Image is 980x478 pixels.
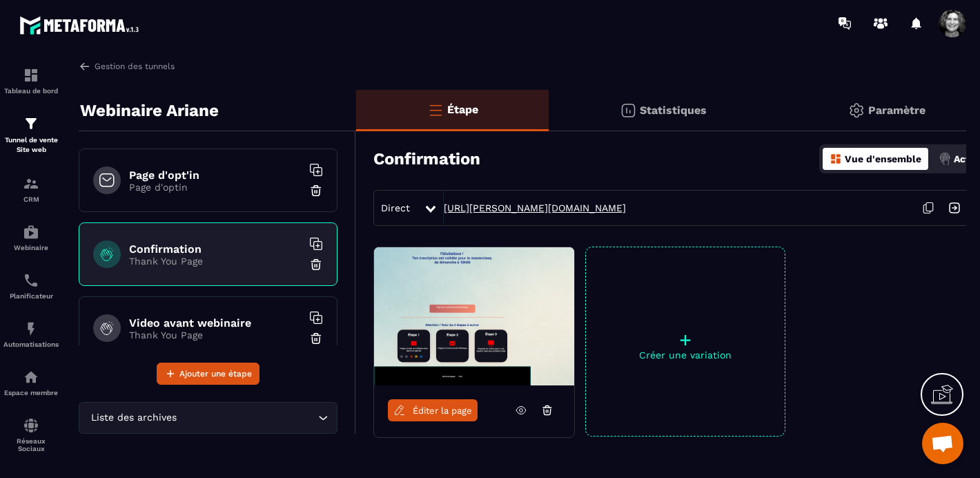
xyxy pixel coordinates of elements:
p: CRM [3,195,59,203]
img: arrow-next.bcc2205e.svg [941,195,968,221]
p: Statistiques [640,104,707,117]
p: Étape [447,103,478,116]
a: social-networksocial-networkRéseaux Sociaux [3,407,59,463]
a: automationsautomationsWebinaire [3,213,59,262]
img: dashboard-orange.40269519.svg [830,153,842,165]
p: Planificateur [3,292,59,300]
p: Webinaire [3,244,59,251]
span: Éditer la page [413,405,472,416]
img: setting-gr.5f69749f.svg [848,102,865,119]
p: Réseaux Sociaux [3,437,59,452]
a: automationsautomationsAutomatisations [3,310,59,358]
p: Tableau de bord [3,87,59,95]
h6: Page d'opt'in [129,169,302,182]
img: automations [23,321,39,337]
p: + [586,330,785,350]
img: formation [23,115,39,132]
div: Ouvrir le chat [922,423,963,464]
a: Éditer la page [388,399,478,421]
img: bars-o.4a397970.svg [427,102,444,118]
img: trash [309,332,323,345]
p: Tunnel de vente Site web [3,135,59,155]
p: Thank You Page [129,329,302,341]
a: Gestion des tunnels [79,60,175,73]
span: Liste des archives [88,410,179,426]
img: scheduler [23,272,39,289]
p: Automatisations [3,341,59,348]
p: Vue d'ensemble [845,153,921,164]
img: image [374,247,574,385]
img: formation [23,67,39,84]
p: Espace membre [3,389,59,396]
a: schedulerschedulerPlanificateur [3,262,59,310]
span: Direct [381,202,410,213]
a: formationformationTableau de bord [3,57,59,105]
h6: Video avant webinaire [129,316,302,329]
img: formation [23,175,39,192]
p: Page d'optin [129,182,302,193]
img: automations [23,224,39,240]
img: trash [309,258,323,271]
a: formationformationCRM [3,165,59,213]
div: Search for option [79,402,337,434]
p: Thank You Page [129,256,302,267]
img: automations [23,369,39,385]
img: logo [19,12,144,38]
img: arrow [79,60,91,73]
h3: Confirmation [373,149,480,169]
p: Paramètre [868,104,925,117]
p: Webinaire Ariane [80,97,219,124]
p: Créer une variation [586,350,785,361]
a: automationsautomationsEspace membre [3,358,59,407]
img: trash [309,184,323,198]
span: Ajouter une étape [179,367,252,381]
button: Ajouter une étape [157,363,259,385]
a: formationformationTunnel de vente Site web [3,105,59,165]
img: actions.d6e523a2.png [939,153,951,165]
input: Search for option [179,410,315,426]
h6: Confirmation [129,242,302,256]
a: [URL][PERSON_NAME][DOMAIN_NAME] [444,202,626,213]
img: social-network [23,417,39,434]
img: stats.20deebd0.svg [620,102,636,119]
